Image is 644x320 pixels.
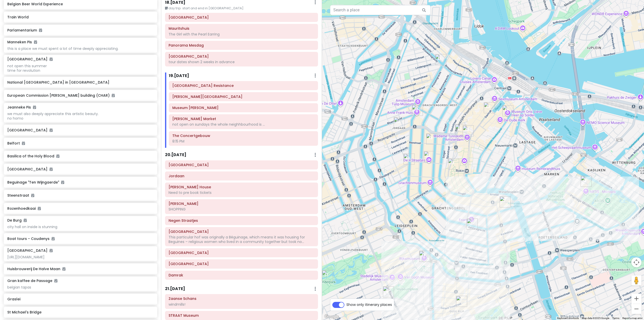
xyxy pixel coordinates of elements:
[50,167,53,171] i: Added to itinerary
[426,133,437,145] div: Fabienne Chapot
[7,112,153,121] div: we must also deeply appreciate this artistic beauty. no homo
[419,251,430,262] div: Rijksmuseum
[7,193,153,198] h6: Steenstraat
[33,105,36,109] i: Added to itinerary
[169,54,314,59] h6: Peace Palace
[50,128,53,132] i: Added to itinerary
[7,167,153,171] h6: [GEOGRAPHIC_DATA]
[165,152,186,158] h6: 20 . [DATE]
[418,64,422,68] div: Luna
[169,262,314,266] h6: Royal Palace Amsterdam
[456,199,460,203] div: Secret Garden
[330,5,431,15] input: Search a place
[7,80,153,85] h6: National [GEOGRAPHIC_DATA] in [GEOGRAPHIC_DATA]
[622,317,642,319] a: Report a map error
[322,270,333,281] div: Vondelpark
[169,201,314,206] h6: Fabienne Chapot
[448,158,459,169] div: Begijnhof
[383,286,394,297] div: The Concertgebouw
[7,2,153,6] h6: Belgian Beer World Experience
[24,219,27,222] i: Added to itinerary
[7,93,153,98] h6: European Commission [PERSON_NAME] building (CHAR)
[34,40,37,44] i: Added to itinerary
[169,32,314,37] div: The Girl with the Pearl Earring
[323,313,340,320] img: Google
[169,73,189,79] h6: 19 . [DATE]
[54,279,57,282] i: Added to itinerary
[169,302,314,307] div: windmills!
[581,176,592,187] div: Verzetsmuseum Amsterdam - Museum of WWII Resistance
[502,105,513,116] div: Ons' Lieve Heer op Solder (Our Lord in the Attic Museum)
[7,248,53,253] h6: [GEOGRAPHIC_DATA]
[7,278,57,283] h6: Gran kaffee de Passage
[7,285,153,290] div: belgian tapas
[169,60,314,64] div: tour dates shown 2 weeks in advance
[7,206,153,211] h6: Rozenhoedkaai
[169,190,314,195] div: Need to pre book tickets
[7,297,153,301] h6: Graslei
[7,255,153,259] div: [URL][DOMAIN_NAME]
[7,141,153,146] h6: Belfort
[7,180,153,185] h6: Beguinage "Ten Wijngaerde"
[169,43,314,48] h6: Panorama Mesdag
[169,313,314,318] h6: STRAAT Museum
[7,15,153,19] h6: Train World
[455,124,466,135] div: Royal Palace Amsterdam
[169,26,314,31] h6: Mauritshuis
[7,105,36,110] h6: Jeanneke Pis
[424,88,428,92] div: New Dutch Amsterdam
[165,286,185,292] h6: 21 . [DATE]
[7,218,27,223] h6: De Burg
[50,57,53,61] i: Added to itinerary
[631,257,641,267] button: Map camera controls
[172,139,314,144] div: 8:15 PM
[169,207,314,211] div: SHOPPING
[412,105,423,116] div: Anne Frank House
[31,194,34,197] i: Added to itinerary
[172,83,314,88] h6: Verzetsmuseum Amsterdam - Museum of WWII Resistance
[38,207,41,210] i: Added to itinerary
[582,317,609,319] span: Map data ©2025 Google
[169,235,314,244] div: This particular hof was originally a Béguinage, which means it was housing for Beguines – religio...
[61,181,64,184] i: Added to itinerary
[39,28,42,32] i: Added to itinerary
[7,57,53,61] h6: [GEOGRAPHIC_DATA]
[424,151,435,162] div: Negen Straatjes
[169,163,314,167] h6: Houseboat Museum
[172,94,314,99] h6: Willet-Holthuysen Museum
[484,102,495,113] div: Damrak
[346,302,392,307] span: Show only itinerary places
[394,117,405,128] div: Jordaan
[62,267,65,271] i: Added to itinerary
[112,94,115,97] i: Added to itinerary
[557,316,579,320] button: Keyboard shortcuts
[463,125,474,136] div: Dam Square
[7,46,153,51] div: this is a place we must spent a lot of time deeply appreciating.
[7,28,153,32] h6: Parlamentarium
[7,225,153,229] div: city hall on inside is stunning
[420,226,424,230] div: The Pantry
[7,310,153,314] h6: St Michael's Bridge
[172,122,314,127] div: not open on sundays the whole neighhbourhood is ...
[631,275,641,286] button: Drag Pegman onto the map to open Street View
[456,296,467,307] div: Albert Cuyp Market
[7,267,153,271] h6: Huisbrouwerij De Halve Maan
[169,229,314,234] h6: Begijnhof
[398,278,403,282] div: Van Gogh Museum
[631,294,641,304] button: Zoom in
[172,133,314,138] h6: The Concertgebouw
[7,154,153,158] h6: Basilica of the Holy Blood
[56,154,59,158] i: Added to itinerary
[22,141,25,145] i: Added to itinerary
[169,273,314,277] h6: Damrak
[323,313,340,320] a: Click to see this area on Google Maps
[7,40,37,44] h6: Manneken Pis
[169,218,314,223] h6: Negen Straatjes
[467,219,478,230] div: Museum Van Loon
[7,64,153,73] div: not open this summer time for revolution
[7,128,153,132] h6: [GEOGRAPHIC_DATA]
[169,296,314,301] h6: Zaanse Schans
[7,236,153,241] h6: Boat tours - Coudenys
[500,196,511,207] div: Willet-Holthuysen Museum
[169,185,314,189] h6: Anne Frank House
